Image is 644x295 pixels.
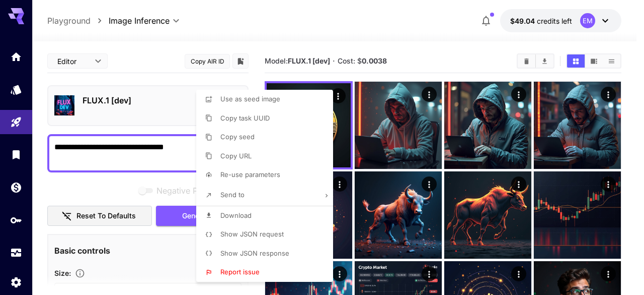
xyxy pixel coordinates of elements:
[220,249,289,257] span: Show JSON response
[220,152,252,160] span: Copy URL
[220,114,270,122] span: Copy task UUID
[220,191,245,199] span: Send to
[220,95,280,103] span: Use as seed image
[220,211,252,219] span: Download
[220,133,255,141] span: Copy seed
[220,268,260,276] span: Report issue
[220,170,280,179] span: Re-use parameters
[220,230,284,238] span: Show JSON request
